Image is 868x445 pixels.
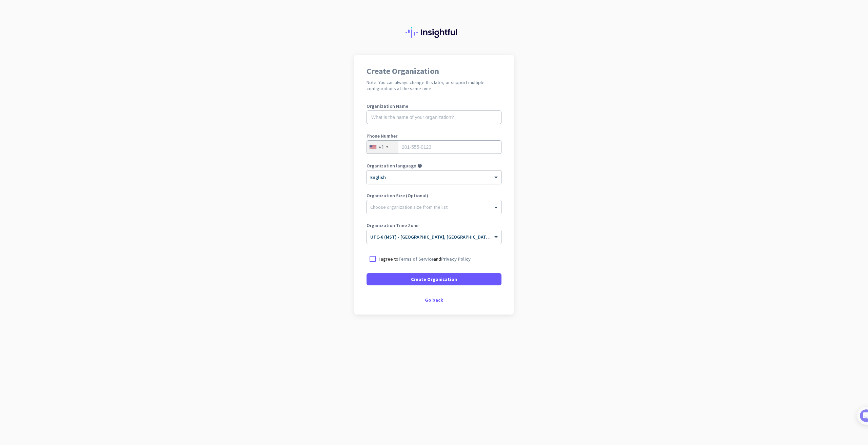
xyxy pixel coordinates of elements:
i: help [417,163,422,168]
h2: Note: You can always change this later, or support multiple configurations at the same time [367,79,501,92]
label: Phone Number [367,134,501,138]
div: Go back [367,298,501,302]
img: Insightful [406,27,462,38]
label: Organization language [367,163,416,168]
h1: Create Organization [367,67,501,75]
input: What is the name of your organization? [367,110,501,124]
a: Terms of Service [398,256,434,262]
div: +1 [378,144,384,150]
label: Organization Time Zone [367,223,501,228]
label: Organization Size (Optional) [367,193,501,198]
span: Create Organization [411,276,457,283]
label: Organization Name [367,104,501,108]
a: Privacy Policy [441,256,471,262]
button: Create Organization [367,273,501,285]
input: 201-555-0123 [367,140,501,154]
p: I agree to and [379,256,471,262]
